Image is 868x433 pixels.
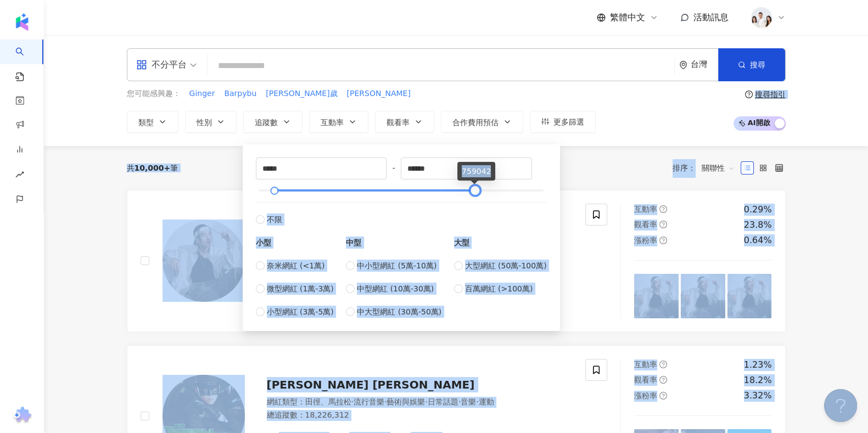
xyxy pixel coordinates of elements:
span: 追蹤數 [255,118,278,127]
span: 田徑、馬拉松 [305,397,351,406]
span: 互動率 [634,360,657,369]
span: [PERSON_NAME] [347,88,411,99]
span: question-circle [659,205,667,213]
div: 23.8% [744,219,772,231]
div: 共 筆 [127,164,178,172]
span: - [387,162,401,174]
div: 網紅類型 ： [267,397,573,408]
span: · [384,397,387,406]
span: question-circle [659,361,667,368]
span: 互動率 [634,205,657,213]
span: 繁體中文 [610,12,645,24]
span: 觀看率 [634,375,657,384]
span: question-circle [659,237,667,244]
span: · [476,397,478,406]
div: 中型 [346,237,441,249]
img: post-image [727,274,772,318]
span: question-circle [745,91,753,98]
span: 中小型網紅 (5萬-10萬) [357,260,436,272]
span: 百萬網紅 (>100萬) [465,283,533,295]
span: 互動率 [321,118,344,127]
div: 1.23% [744,359,772,371]
img: logo icon [13,13,31,31]
img: KOL Avatar [163,220,245,302]
div: 排序： [673,159,741,177]
div: 18.2% [744,374,772,386]
button: 更多篩選 [530,111,596,133]
span: environment [679,61,687,69]
span: 運動 [479,397,494,406]
span: question-circle [659,376,667,384]
span: question-circle [659,392,667,400]
span: · [351,397,354,406]
iframe: Help Scout Beacon - Open [824,389,857,422]
button: 追蹤數 [243,111,303,133]
span: 大型網紅 (50萬-100萬) [465,260,547,272]
span: 漲粉率 [634,236,657,245]
button: 互動率 [309,111,368,133]
span: 漲粉率 [634,391,657,400]
div: 總追蹤數 ： 18,226,312 [267,410,573,421]
span: 奈米網紅 (<1萬) [267,260,325,272]
a: search [15,40,37,82]
span: 合作費用預估 [452,118,499,127]
span: 您可能感興趣： [127,88,181,99]
img: post-image [634,274,679,318]
span: 微型網紅 (1萬-3萬) [267,283,334,295]
div: 0.29% [744,204,772,216]
button: Ginger [189,88,216,100]
span: 搜尋 [750,60,765,69]
button: 類型 [127,111,178,133]
button: 觀看率 [375,111,434,133]
span: 性別 [197,118,212,127]
span: [PERSON_NAME] [PERSON_NAME] [267,378,475,391]
span: 類型 [138,118,154,127]
span: 觀看率 [634,220,657,229]
span: 觀看率 [387,118,410,127]
div: 不分平台 [136,56,187,74]
button: 性別 [185,111,237,133]
span: · [425,397,427,406]
span: 中大型網紅 (30萬-50萬) [357,306,441,318]
div: 小型 [256,237,334,249]
div: 台灣 [691,60,718,69]
span: · [458,397,461,406]
button: 搜尋 [718,48,785,81]
button: [PERSON_NAME]歲 [265,88,338,100]
div: 3.32% [744,390,772,402]
span: 流行音樂 [354,397,384,406]
div: 0.64% [744,234,772,246]
button: [PERSON_NAME] [346,88,411,100]
span: 藝術與娛樂 [387,397,425,406]
span: question-circle [659,221,667,228]
span: rise [15,164,24,188]
span: 中型網紅 (10萬-30萬) [357,283,434,295]
span: 日常話題 [428,397,458,406]
span: 不限 [267,213,282,226]
a: KOL Avatar吳奇軒Wu Hsuan奇軒Trickingtricking_wu網紅類型：藝術與娛樂·日常話題·教育與學習·運動總追蹤數：20,641,47081.2萬47.9萬1,570萬... [127,190,786,332]
img: post-image [681,274,725,318]
div: 759042 [457,162,495,181]
span: Ginger [189,88,215,99]
img: chrome extension [12,407,33,424]
span: appstore [136,59,147,70]
span: 關聯性 [702,159,735,177]
div: 大型 [454,237,547,249]
span: Barpybu [224,88,256,99]
span: 音樂 [461,397,476,406]
img: 20231221_NR_1399_Small.jpg [751,7,772,28]
span: 小型網紅 (3萬-5萬) [267,306,334,318]
span: 10,000+ [135,164,171,172]
span: [PERSON_NAME]歲 [266,88,337,99]
div: 搜尋指引 [755,90,786,99]
span: 活動訊息 [693,12,729,23]
button: Barpybu [223,88,257,100]
span: 更多篩選 [553,117,584,126]
button: 合作費用預估 [441,111,523,133]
